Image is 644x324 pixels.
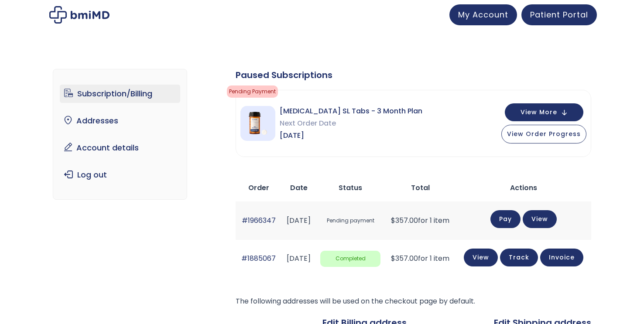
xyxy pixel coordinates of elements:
[411,183,430,193] span: Total
[320,213,380,229] span: Pending payment
[385,240,456,278] td: for 1 item
[320,251,380,267] span: Completed
[241,253,276,263] a: #1885067
[236,295,591,307] p: The following addresses will be used on the checkout page by default.
[391,253,395,263] span: $
[464,249,498,266] a: View
[458,9,508,20] span: My Account
[60,85,181,103] a: Subscription/Billing
[521,4,597,25] a: Patient Portal
[391,215,395,225] span: $
[280,105,422,117] span: [MEDICAL_DATA] SL Tabs - 3 Month Plan
[521,109,557,115] span: View More
[280,117,422,130] span: Next Order Date
[287,215,311,225] time: [DATE]
[49,6,110,24] img: My account
[500,249,538,266] a: Track
[236,69,591,81] div: Paused Subscriptions
[280,130,422,142] span: [DATE]
[242,215,276,225] a: #1966347
[53,69,188,200] nav: Account pages
[391,253,418,263] span: 357.00
[290,183,308,193] span: Date
[540,249,583,266] a: Invoice
[60,139,181,157] a: Account details
[510,183,537,193] span: Actions
[523,210,557,228] a: View
[530,9,588,20] span: Patient Portal
[449,4,517,25] a: My Account
[60,112,181,130] a: Addresses
[391,215,418,225] span: 357.00
[287,253,311,263] time: [DATE]
[385,201,456,239] td: for 1 item
[60,166,181,184] a: Log out
[507,130,581,138] span: View Order Progress
[501,125,586,143] button: View Order Progress
[248,183,269,193] span: Order
[505,103,583,121] button: View More
[490,210,521,228] a: Pay
[227,85,278,98] span: Pending Payment
[339,183,362,193] span: Status
[240,106,275,141] img: Sermorelin SL Tabs - 3 Month Plan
